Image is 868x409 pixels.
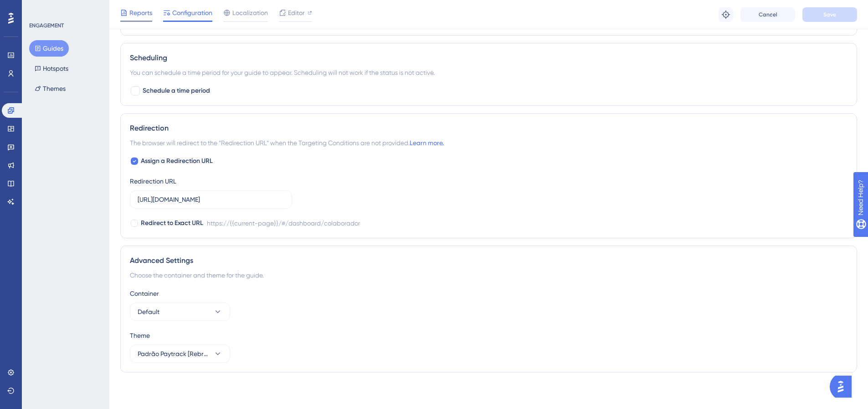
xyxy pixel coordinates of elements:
span: Redirect to Exact URL [141,218,203,229]
div: You can schedule a time period for your guide to appear. Scheduling will not work if the status i... [130,67,847,78]
button: Hotspots [29,60,74,77]
a: Learn more. [410,139,444,147]
button: Padrão Paytrack [Rebranding] [130,345,230,363]
div: Redirection URL [130,176,176,187]
span: Default [138,306,159,317]
button: Save [802,7,857,22]
span: The browser will redirect to the “Redirection URL” when the Targeting Conditions are not provided. [130,137,444,148]
button: Guides [29,40,69,57]
div: Redirection [130,123,847,134]
span: Localization [232,7,268,18]
iframe: UserGuiding AI Assistant Launcher [830,373,857,400]
div: Scheduling [130,52,847,63]
div: Choose the container and theme for the guide. [130,270,847,281]
span: Schedule a time period [143,85,210,96]
span: Configuration [172,7,212,18]
span: Reports [129,7,152,18]
div: https://{{current-page}}/#/dashboard/colaborador [207,218,360,229]
input: https://www.example.com/ [138,194,284,204]
button: Cancel [740,7,795,22]
span: Editor [288,7,305,18]
div: Theme [130,330,847,341]
span: Need Help? [21,2,57,13]
span: Padrão Paytrack [Rebranding] [138,348,210,359]
span: Save [823,11,836,18]
div: Advanced Settings [130,255,847,266]
div: ENGAGEMENT [29,22,64,29]
button: Default [130,303,230,321]
button: Themes [29,80,71,97]
span: Cancel [759,11,777,18]
span: Assign a Redirection URL [141,156,213,167]
div: Container [130,288,847,299]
